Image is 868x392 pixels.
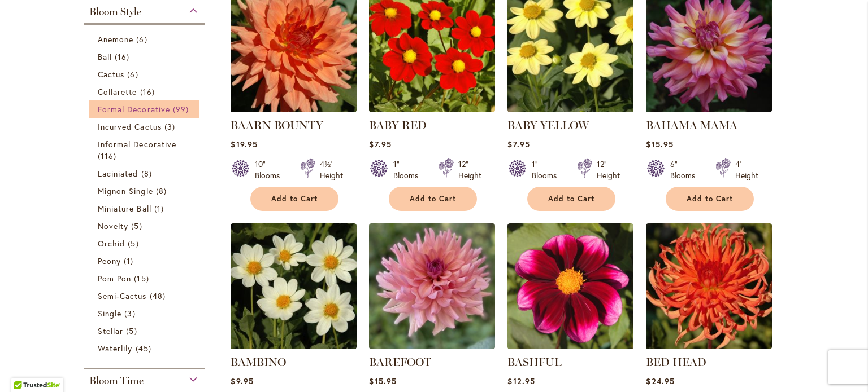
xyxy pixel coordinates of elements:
span: $9.95 [231,376,253,386]
a: BAREFOOT [369,341,495,351]
span: Ball [98,51,112,62]
span: Add to Cart [271,194,318,204]
img: BED HEAD [646,223,772,349]
a: BABY RED [369,104,495,114]
a: Single 3 [98,307,193,319]
span: 8 [156,185,170,197]
a: Miniature Ball 1 [98,202,193,214]
a: Stellar 5 [98,325,193,337]
span: $7.95 [507,139,530,149]
span: Pom Pon [98,273,131,284]
span: 3 [124,307,138,319]
span: 5 [128,237,141,249]
a: BAMBINO [231,341,357,351]
span: Novelty [98,221,128,231]
span: Bloom Style [89,6,141,18]
span: Add to Cart [548,194,594,204]
iframe: Launch Accessibility Center [8,352,40,384]
a: BED HEAD [646,341,772,351]
span: Laciniated [98,168,138,179]
span: Add to Cart [687,194,733,204]
span: Peony [98,256,121,266]
span: Anemone [98,34,133,45]
a: Novelty 5 [98,220,193,232]
a: Orchid 5 [98,237,193,249]
span: Single [98,308,121,319]
div: 4' Height [735,158,758,181]
span: 1 [124,255,136,267]
img: BASHFUL [507,223,633,349]
span: 48 [150,290,168,302]
a: Mignon Single 8 [98,185,193,197]
button: Add to Cart [389,187,477,211]
span: Mignon Single [98,186,153,196]
button: Add to Cart [666,187,754,211]
a: BED HEAD [646,355,706,369]
img: BAMBINO [231,223,357,349]
a: Waterlily 45 [98,342,193,354]
a: Collarette 16 [98,86,193,98]
a: BAREFOOT [369,355,431,369]
span: 5 [131,220,145,232]
div: 12" Height [458,158,481,181]
div: 1" Blooms [393,158,425,181]
span: Semi-Cactus [98,290,147,301]
span: Waterlily [98,343,132,354]
span: 16 [140,86,158,98]
span: Add to Cart [410,194,456,204]
span: Incurved Cactus [98,121,162,132]
a: BAMBINO [231,355,286,369]
a: BASHFUL [507,355,562,369]
span: 99 [173,103,192,115]
span: 6 [136,33,150,45]
a: Bahama Mama [646,104,772,114]
a: Anemone 6 [98,33,193,45]
a: BAHAMA MAMA [646,118,737,132]
span: 1 [154,202,167,214]
a: BABY YELLOW [507,104,633,114]
a: BABY RED [369,118,427,132]
span: $15.95 [369,376,396,386]
span: 6 [127,68,141,80]
span: 45 [136,342,154,354]
button: Add to Cart [250,187,338,211]
a: Pom Pon 15 [98,272,193,284]
a: BAARN BOUNTY [231,118,323,132]
div: 4½' Height [320,158,343,181]
span: Collarette [98,86,137,97]
a: Formal Decorative 99 [98,103,193,115]
a: BABY YELLOW [507,118,589,132]
span: Informal Decorative [98,139,176,149]
span: Stellar [98,325,123,336]
a: Informal Decorative 116 [98,138,193,162]
span: $15.95 [646,139,673,149]
span: Cactus [98,69,124,80]
span: 5 [126,325,140,337]
span: $19.95 [231,139,257,149]
a: Baarn Bounty [231,104,357,114]
a: Laciniated 8 [98,168,193,179]
span: 8 [141,168,155,179]
span: Miniature Ball [98,203,151,214]
span: 15 [134,272,151,284]
div: 12" Height [597,158,620,181]
span: 16 [115,51,132,63]
div: 10" Blooms [255,158,287,181]
div: 6" Blooms [670,158,702,181]
button: Add to Cart [527,187,615,211]
a: Semi-Cactus 48 [98,290,193,302]
a: Ball 16 [98,51,193,63]
span: 116 [98,150,119,162]
a: Peony 1 [98,255,193,267]
img: BAREFOOT [369,223,495,349]
span: Orchid [98,238,125,249]
span: $7.95 [369,139,391,149]
span: $24.95 [646,376,674,386]
span: Formal Decorative [98,104,170,114]
a: BASHFUL [507,341,633,351]
span: Bloom Time [89,375,144,387]
a: Incurved Cactus 3 [98,121,193,133]
span: 3 [164,121,178,133]
span: $12.95 [507,376,535,386]
a: Cactus 6 [98,68,193,80]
